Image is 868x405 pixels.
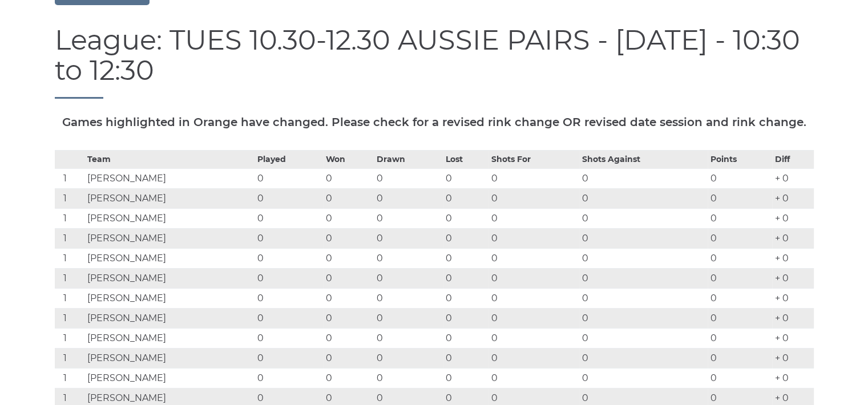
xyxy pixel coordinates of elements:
td: 0 [255,228,324,248]
td: 0 [708,168,772,188]
th: Points [708,150,772,168]
h5: Games highlighted in Orange have changed. Please check for a revised rink change OR revised date ... [55,116,814,128]
th: Diff [772,150,814,168]
td: + 0 [772,168,814,188]
td: 0 [443,288,488,308]
td: 0 [579,248,708,268]
td: 0 [443,328,488,348]
td: 0 [708,228,772,248]
td: 0 [443,188,488,208]
td: 0 [488,208,579,228]
td: 1 [55,268,84,288]
td: 0 [488,328,579,348]
td: 0 [708,308,772,328]
td: 0 [374,308,443,328]
td: 1 [55,348,84,368]
td: 1 [55,228,84,248]
td: [PERSON_NAME] [84,168,255,188]
td: 0 [323,288,374,308]
td: 1 [55,288,84,308]
td: 0 [708,348,772,368]
td: 0 [374,288,443,308]
td: + 0 [772,348,814,368]
td: 0 [579,328,708,348]
th: Team [84,150,255,168]
td: 0 [255,208,324,228]
td: [PERSON_NAME] [84,268,255,288]
td: 0 [255,248,324,268]
td: 0 [488,268,579,288]
td: 0 [255,188,324,208]
td: 0 [374,348,443,368]
td: 0 [579,308,708,328]
td: 1 [55,368,84,388]
td: 0 [708,288,772,308]
th: Lost [443,150,488,168]
td: 0 [443,228,488,248]
td: [PERSON_NAME] [84,308,255,328]
td: 1 [55,308,84,328]
td: 0 [488,368,579,388]
td: 0 [488,248,579,268]
th: Drawn [374,150,443,168]
td: 0 [708,188,772,208]
td: 0 [374,368,443,388]
td: + 0 [772,268,814,288]
td: 0 [255,328,324,348]
td: 0 [579,268,708,288]
th: Shots Against [579,150,708,168]
td: 0 [579,208,708,228]
td: + 0 [772,328,814,348]
td: + 0 [772,368,814,388]
td: 1 [55,188,84,208]
td: 0 [488,348,579,368]
td: [PERSON_NAME] [84,368,255,388]
th: Played [255,150,324,168]
td: 0 [488,188,579,208]
td: [PERSON_NAME] [84,208,255,228]
td: + 0 [772,228,814,248]
td: 0 [708,328,772,348]
td: 0 [579,188,708,208]
td: 0 [708,368,772,388]
td: 0 [374,188,443,208]
td: 0 [255,268,324,288]
td: [PERSON_NAME] [84,288,255,308]
th: Won [323,150,374,168]
td: 0 [579,228,708,248]
td: + 0 [772,308,814,328]
td: 0 [255,168,324,188]
td: 0 [323,168,374,188]
td: 0 [323,328,374,348]
h1: League: TUES 10.30-12.30 AUSSIE PAIRS - [DATE] - 10:30 to 12:30 [55,25,814,99]
td: 1 [55,208,84,228]
td: + 0 [772,188,814,208]
td: 1 [55,248,84,268]
td: 0 [708,268,772,288]
td: 0 [374,328,443,348]
td: 0 [323,188,374,208]
td: 0 [323,368,374,388]
td: 0 [323,228,374,248]
td: 0 [443,308,488,328]
td: 0 [323,268,374,288]
td: 0 [443,208,488,228]
td: 0 [374,268,443,288]
td: 0 [374,168,443,188]
td: 1 [55,328,84,348]
td: [PERSON_NAME] [84,348,255,368]
td: [PERSON_NAME] [84,228,255,248]
th: Shots For [488,150,579,168]
td: 0 [488,228,579,248]
td: 0 [255,368,324,388]
td: 0 [443,168,488,188]
td: 0 [443,268,488,288]
td: [PERSON_NAME] [84,328,255,348]
td: 0 [579,168,708,188]
td: 0 [374,248,443,268]
td: 0 [488,308,579,328]
td: 0 [579,368,708,388]
td: 0 [443,348,488,368]
td: 0 [374,208,443,228]
td: 0 [323,248,374,268]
